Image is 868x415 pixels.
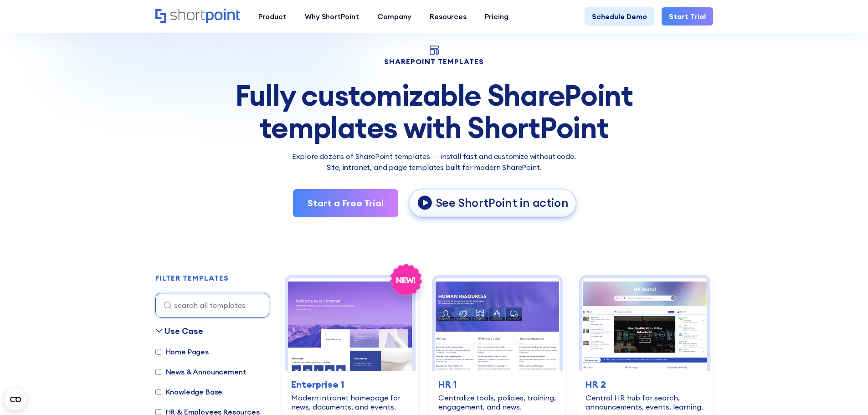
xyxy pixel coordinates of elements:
[164,325,203,337] div: Use Case
[155,386,223,397] label: Knowledge Base
[155,274,229,282] h2: FILTER TEMPLATES
[155,58,713,65] h1: SHAREPOINT TEMPLATES
[155,366,247,377] label: News & Announcement
[368,7,421,26] a: Company
[586,393,704,411] div: Central HR hub for search, announcements, events, learning.
[155,151,713,173] p: Explore dozens of SharePoint templates — install fast and customize without code. Site, intranet,...
[662,7,713,26] a: Start Trial
[288,278,412,371] img: Enterprise 1 – SharePoint Homepage Design: Modern intranet homepage for news, documents, and events.
[155,293,269,318] input: search all templates
[435,278,560,371] img: HR 1 – Human Resources Template: Centralize tools, policies, training, engagement, and news.
[438,378,556,391] h3: HR 1
[296,7,368,26] a: Why ShortPoint
[485,11,508,22] div: Pricing
[291,378,409,391] h3: Enterprise 1
[155,79,713,143] div: Fully customizable SharePoint templates with ShortPoint
[5,389,26,410] button: Open CMP widget
[582,278,707,371] img: HR 2 - HR Intranet Portal: Central HR hub for search, announcements, events, learning.
[249,7,296,26] a: Product
[585,7,654,26] a: Schedule Demo
[293,189,398,217] a: Start a Free Trial
[155,409,161,415] input: HR & Employees Resources
[476,7,518,26] a: Pricing
[421,7,476,26] a: Resources
[155,349,161,355] input: Home Pages
[291,393,409,411] div: Modern intranet homepage for news, documents, and events.
[305,11,359,22] div: Why ShortPoint
[155,389,161,395] input: Knowledge Base
[409,189,576,218] a: open lightbox
[155,9,240,24] a: Home
[430,11,467,22] div: Resources
[586,378,704,391] h3: HR 2
[822,371,868,415] iframe: Chat Widget
[436,196,568,211] p: See ShortPoint in action
[155,346,209,357] label: Home Pages
[438,393,556,411] div: Centralize tools, policies, training, engagement, and news.
[377,11,411,22] div: Company
[258,11,287,22] div: Product
[155,369,161,375] input: News & Announcement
